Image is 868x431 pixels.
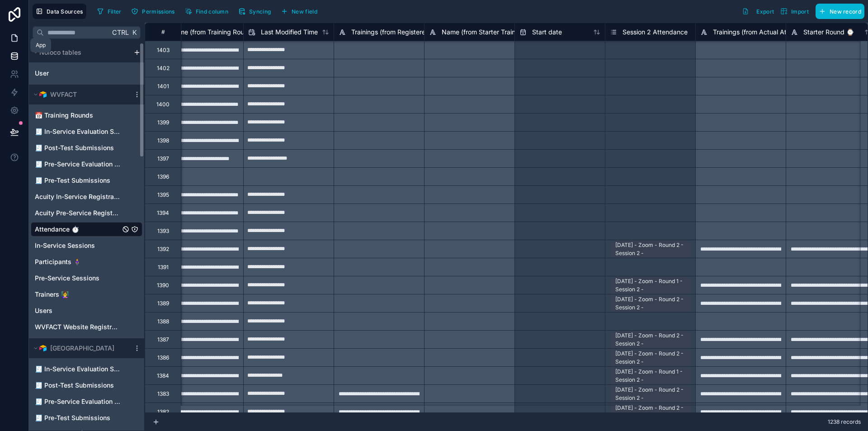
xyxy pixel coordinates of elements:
[351,28,491,37] span: Trainings (from Registered In-Service Sessions)
[532,28,562,37] span: Start date
[292,8,317,15] span: New field
[170,28,257,37] span: Name (from Training Rounds)
[33,4,86,19] button: Data Sources
[152,28,174,35] div: #
[182,5,231,18] button: Find column
[615,368,685,392] div: [DATE] - Zoom - Round 1 - Session 2 - [GEOGRAPHIC_DATA]
[739,4,777,19] button: Export
[111,27,130,38] span: Ctrl
[615,350,685,374] div: [DATE] - Zoom - Round 2 - Session 2 - [GEOGRAPHIC_DATA]
[235,5,274,18] button: Syncing
[142,8,175,15] span: Permissions
[830,8,861,15] span: New record
[157,65,170,72] div: 1402
[261,28,318,37] span: Last Modified Time
[812,4,864,19] a: New record
[157,282,169,289] div: 1390
[36,42,46,49] div: App
[157,408,169,416] div: 1382
[157,209,169,217] div: 1394
[615,241,685,265] div: [DATE] - Zoom - Round 2 - Session 2 - [GEOGRAPHIC_DATA]
[196,8,228,15] span: Find column
[94,5,125,18] button: Filter
[157,318,169,325] div: 1388
[615,332,685,356] div: [DATE] - Zoom - Round 2 - Session 2 - [GEOGRAPHIC_DATA]
[157,47,170,54] div: 1403
[157,227,169,235] div: 1393
[108,8,122,15] span: Filter
[713,28,839,37] span: Trainings (from Actual Attended Session 1)
[47,8,83,15] span: Data Sources
[777,4,812,19] button: Import
[157,137,169,144] div: 1398
[249,8,271,15] span: Syncing
[157,354,169,361] div: 1386
[623,28,688,37] span: Session 2 Attendance
[615,295,685,320] div: [DATE] - Zoom - Round 2 - Session 2 - [GEOGRAPHIC_DATA]
[157,300,169,307] div: 1389
[157,390,169,398] div: 1383
[157,372,169,379] div: 1384
[157,336,169,343] div: 1387
[157,173,169,180] div: 1396
[157,191,169,199] div: 1395
[157,119,169,126] div: 1399
[131,29,137,36] span: K
[128,5,178,18] button: Permissions
[828,418,861,426] span: 1238 records
[615,277,685,302] div: [DATE] - Zoom - Round 1 - Session 2 - [GEOGRAPHIC_DATA]
[791,8,809,15] span: Import
[158,264,169,271] div: 1391
[803,28,854,37] span: Starter Round ⌚
[156,101,170,108] div: 1400
[157,155,169,162] div: 1397
[157,246,169,253] div: 1392
[615,386,685,410] div: [DATE] - Zoom - Round 2 - Session 2 - [GEOGRAPHIC_DATA]
[157,83,169,90] div: 1401
[615,404,685,428] div: [DATE] - Zoom - Round 2 - Session 2 - [GEOGRAPHIC_DATA]
[442,28,547,37] span: Name (from Starter Training Round)
[816,4,864,19] button: New record
[278,5,321,18] button: New field
[756,8,774,15] span: Export
[128,5,181,18] a: Permissions
[235,5,278,18] a: Syncing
